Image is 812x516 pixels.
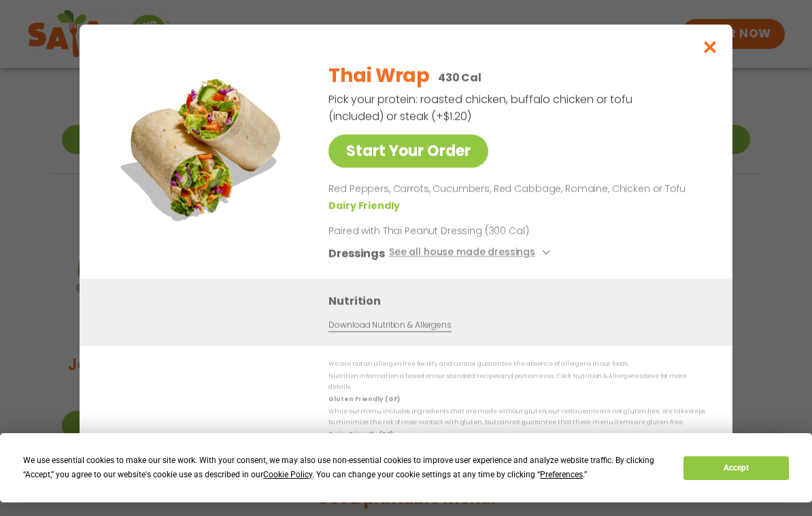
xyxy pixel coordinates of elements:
a: Download Nutrition & Allergens [328,318,451,331]
h3: Nutrition [328,292,712,309]
p: Paired with Thai Peanut Dressing (300 Cal) [328,223,580,238]
img: Featured product photo for Thai Wrap [110,52,301,242]
div: We use essential cookies to make our site work. With your consent, we may also use non-essential ... [23,454,667,482]
button: Accept [683,456,788,480]
h2: Thai Wrap [328,62,429,90]
p: Nutrition information is based on our standard recipes and portion sizes. Click Nutrition & Aller... [328,371,705,392]
button: Close modal [688,24,732,70]
strong: Gluten Friendly (GF) [328,395,399,403]
p: Pick your protein: roasted chicken, buffalo chicken or tofu (included) or steak (+$1.20) [328,91,635,125]
p: While our menu includes ingredients that are made without gluten, our restaurants are not gluten ... [328,407,705,428]
h3: Dressings [328,244,385,261]
button: See all house made dressings [389,244,554,261]
span: Preferences [540,470,583,479]
p: Red Peppers, Carrots, Cucumbers, Red Cabbage, Romaine, Chicken or Tofu [328,181,700,198]
a: Start Your Order [328,134,488,168]
p: We are not an allergen free facility and cannot guarantee the absence of allergens in our foods. [328,359,705,369]
p: 430 Cal [438,69,481,86]
strong: Dairy Friendly (DF) [328,430,392,438]
li: Dairy Friendly [328,198,402,213]
span: Cookie Policy [263,470,312,479]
